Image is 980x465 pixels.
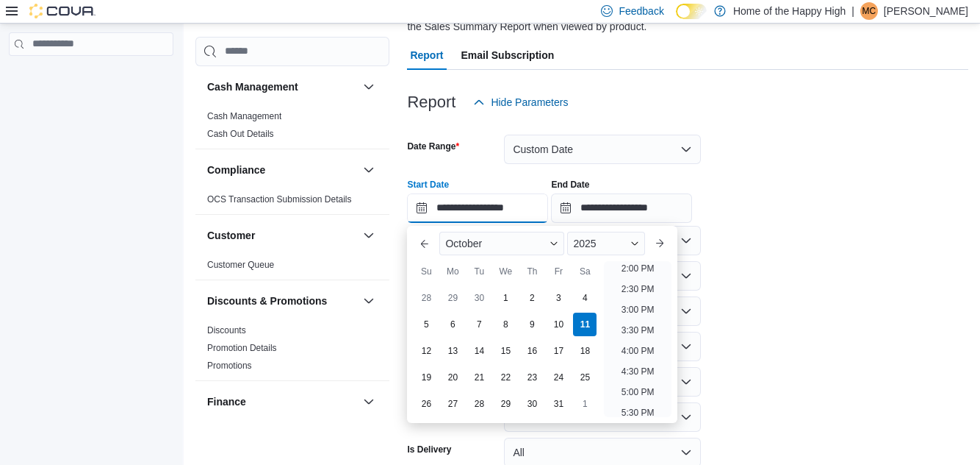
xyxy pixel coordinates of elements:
[547,366,570,389] div: day-24
[494,313,517,336] div: day-8
[407,194,548,223] input: Press the down key to enter a popover containing a calendar. Press the escape key to close the po...
[680,235,692,246] button: Open list of options
[547,286,570,310] div: day-3
[207,79,298,94] h3: Cash Management
[616,260,660,277] li: 2:00 PM
[441,392,464,416] div: day-27
[207,259,274,271] span: Customer Queue
[573,392,597,416] div: day-1
[207,294,327,308] h3: Discounts & Promotions
[573,313,597,336] div: day-11
[494,366,517,389] div: day-22
[207,260,274,270] a: Customer Queue
[862,2,876,20] span: MC
[207,128,274,140] span: Cash Out Details
[573,286,597,310] div: day-4
[441,313,464,336] div: day-6
[547,339,570,363] div: day-17
[467,88,574,117] button: Hide Parameters
[547,260,570,283] div: Fr
[491,95,568,110] span: Hide Parameters
[494,260,517,283] div: We
[648,232,671,255] button: Next month
[680,270,692,282] button: Open list of options
[884,2,968,20] p: [PERSON_NAME]
[195,256,389,280] div: Customer
[207,361,252,371] a: Promotions
[494,286,517,310] div: day-1
[573,238,596,249] span: 2025
[445,238,482,249] span: October
[207,129,274,139] a: Cash Out Details
[441,260,464,283] div: Mo
[616,301,660,319] li: 3:00 PM
[360,393,378,411] button: Finance
[413,232,436,255] button: Previous Month
[573,366,597,389] div: day-25
[414,313,438,336] div: day-5
[360,227,378,244] button: Customer
[520,339,544,363] div: day-16
[207,325,246,336] a: Discounts
[573,260,597,283] div: Sa
[414,260,438,283] div: Su
[520,366,544,389] div: day-23
[494,392,517,416] div: day-29
[504,135,701,164] button: Custom Date
[573,339,597,363] div: day-18
[207,194,352,205] span: OCS Transaction Submission Details
[616,404,660,422] li: 5:30 PM
[551,179,589,191] label: End Date
[616,342,660,360] li: 4:00 PM
[207,163,265,177] h3: Compliance
[551,194,692,223] input: Press the down key to open a popover containing a calendar.
[619,4,663,18] span: Feedback
[616,280,660,298] li: 2:30 PM
[207,228,357,243] button: Customer
[207,360,252,372] span: Promotions
[414,392,438,416] div: day-26
[29,4,96,18] img: Cova
[441,366,464,389] div: day-20
[207,79,357,94] button: Cash Management
[414,286,438,310] div: day-28
[360,78,378,96] button: Cash Management
[604,261,671,417] ul: Time
[616,322,660,339] li: 3:30 PM
[9,59,173,94] nav: Complex example
[680,305,692,317] button: Open list of options
[616,383,660,401] li: 5:00 PM
[360,292,378,310] button: Discounts & Promotions
[207,294,357,308] button: Discounts & Promotions
[195,322,389,380] div: Discounts & Promotions
[207,324,246,336] span: Discounts
[441,339,464,363] div: day-13
[616,363,660,380] li: 4:30 PM
[676,4,707,19] input: Dark Mode
[467,260,491,283] div: Tu
[195,191,389,214] div: Compliance
[360,161,378,179] button: Compliance
[207,194,352,205] a: OCS Transaction Submission Details
[410,40,443,70] span: Report
[414,339,438,363] div: day-12
[733,2,846,20] p: Home of the Happy High
[207,163,357,177] button: Compliance
[520,392,544,416] div: day-30
[207,228,255,243] h3: Customer
[547,392,570,416] div: day-31
[860,2,878,20] div: Matthew Cracknell
[407,179,449,191] label: Start Date
[207,111,281,121] a: Cash Management
[567,232,644,255] div: Button. Open the year selector. 2025 is currently selected.
[407,141,459,152] label: Date Range
[207,343,277,353] a: Promotion Details
[207,394,246,409] h3: Finance
[207,394,357,409] button: Finance
[520,313,544,336] div: day-9
[414,366,438,389] div: day-19
[547,313,570,336] div: day-10
[467,366,491,389] div: day-21
[467,392,491,416] div: day-28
